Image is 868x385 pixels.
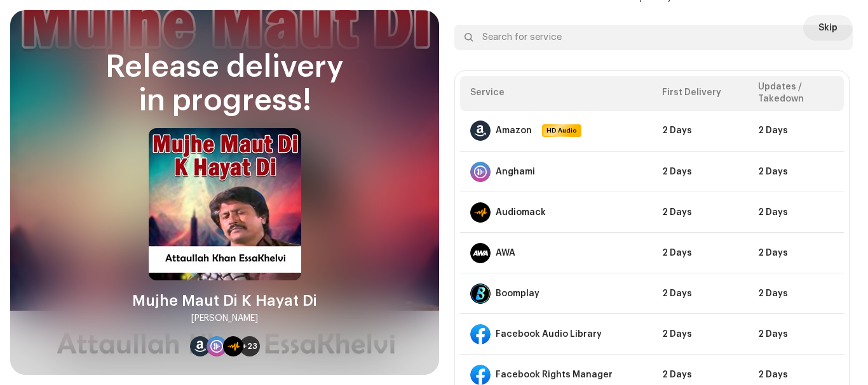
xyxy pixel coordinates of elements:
[191,311,258,326] div: [PERSON_NAME]
[748,152,844,192] td: 2 Days
[748,192,844,233] td: 2 Days
[652,314,748,355] td: 2 Days
[496,167,535,177] div: Anghami
[748,314,844,355] td: 2 Days
[543,126,580,136] span: HD Audio
[652,273,748,314] td: 2 Days
[748,76,844,111] th: Updates / Takedown
[652,233,748,273] td: 2 Days
[132,290,317,311] div: Mujhe Maut Di K Hayat Di
[818,15,837,41] span: Skip
[25,51,424,118] div: Release delivery in progress!
[748,233,844,273] td: 2 Days
[496,248,515,258] div: AWA
[496,207,546,218] div: Audiomack
[149,128,301,280] img: d2f835b0-b146-4bfb-97b7-c56ed3b6345d
[803,15,853,41] button: Skip
[496,329,602,339] div: Facebook Audio Library
[242,341,257,351] span: +23
[496,126,532,136] div: Amazon
[496,370,613,380] div: Facebook Rights Manager
[748,273,844,314] td: 2 Days
[652,76,748,111] th: First Delivery
[496,289,539,299] div: Boomplay
[652,192,748,233] td: 2 Days
[454,25,853,50] input: Search for service
[652,152,748,192] td: 2 Days
[460,76,652,111] th: Service
[652,111,748,152] td: 2 Days
[748,111,844,152] td: 2 Days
